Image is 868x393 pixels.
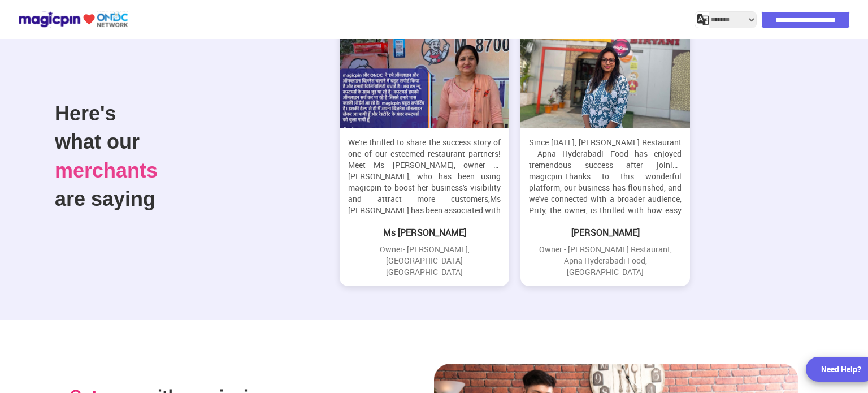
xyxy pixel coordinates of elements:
div: Need Help? [821,364,861,375]
img: Prity Kumari's photo [520,15,690,128]
p: We're thrilled to share the success story of one of our esteemed restaurant partners! Meet Ms [PE... [340,128,509,217]
img: j2MGCQAAAABJRU5ErkJggg== [697,14,709,25]
img: ondc-logo-new-small.8a59708e.svg [18,10,128,29]
img: Ms Sunita's photo [340,15,509,128]
span: merchants [55,159,158,182]
h2: Here's what our are saying [55,100,158,214]
h3: [PERSON_NAME] [520,228,690,238]
p: Since [DATE], [PERSON_NAME] Restaurant - Apna Hyderabadi Food has enjoyed tremendous success afte... [520,128,690,217]
p: Owner- [PERSON_NAME], [GEOGRAPHIC_DATA] [GEOGRAPHIC_DATA] [340,244,509,286]
h3: Ms [PERSON_NAME] [340,228,509,238]
p: Owner - [PERSON_NAME] Restaurant, Apna Hyderabadi Food, [GEOGRAPHIC_DATA] [520,244,690,286]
